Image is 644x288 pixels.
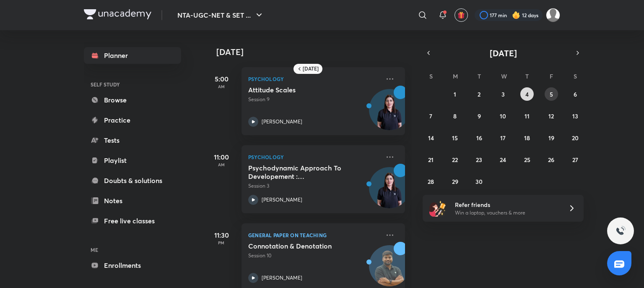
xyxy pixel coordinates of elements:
[448,175,462,188] button: September 29, 2025
[524,134,530,142] abbr: September 18, 2025
[455,209,558,217] p: Win a laptop, vouchers & more
[545,87,558,101] button: September 5, 2025
[496,87,510,101] button: September 3, 2025
[84,9,151,19] img: Company Logo
[429,72,433,80] abbr: Sunday
[615,226,626,236] img: ttu
[84,243,181,257] h6: ME
[205,74,238,84] h5: 5:00
[453,112,457,120] abbr: September 8, 2025
[248,252,380,259] p: Session 10
[248,164,353,181] h5: Psychodynamic Approach To Developement : Freud & Erikson
[303,65,319,72] h6: [DATE]
[452,156,458,164] abbr: September 22, 2025
[205,152,238,162] h5: 11:00
[84,192,181,209] a: Notes
[452,178,458,186] abbr: September 29, 2025
[574,72,577,80] abbr: Saturday
[248,182,380,190] p: Session 3
[424,131,438,144] button: September 14, 2025
[478,72,481,80] abbr: Tuesday
[548,134,554,142] abbr: September 19, 2025
[448,153,462,166] button: September 22, 2025
[455,200,558,209] h6: Refer friends
[369,172,410,212] img: Avatar
[520,153,534,166] button: September 25, 2025
[473,153,486,166] button: September 23, 2025
[454,8,468,22] button: avatar
[500,112,506,120] abbr: September 10, 2025
[550,90,553,98] abbr: September 5, 2025
[501,72,507,80] abbr: Wednesday
[524,156,530,164] abbr: September 25, 2025
[476,156,482,164] abbr: September 23, 2025
[428,134,434,142] abbr: September 14, 2025
[476,134,482,142] abbr: September 16, 2025
[84,77,181,92] h6: SELF STUDY
[520,131,534,144] button: September 18, 2025
[248,86,353,94] h5: Attitude Scales
[262,274,302,282] p: [PERSON_NAME]
[424,153,438,166] button: September 21, 2025
[424,175,438,188] button: September 28, 2025
[452,134,458,142] abbr: September 15, 2025
[448,109,462,123] button: September 8, 2025
[478,90,480,98] abbr: September 2, 2025
[84,152,181,169] a: Playlist
[262,118,302,126] p: [PERSON_NAME]
[473,87,486,101] button: September 2, 2025
[448,131,462,144] button: September 15, 2025
[572,156,578,164] abbr: September 27, 2025
[548,112,554,120] abbr: September 12, 2025
[496,109,510,123] button: September 10, 2025
[248,74,380,84] p: Psychology
[548,156,554,164] abbr: September 26, 2025
[473,175,486,188] button: September 30, 2025
[448,87,462,101] button: September 1, 2025
[545,131,558,144] button: September 19, 2025
[473,131,486,144] button: September 16, 2025
[424,109,438,123] button: September 7, 2025
[574,90,577,98] abbr: September 6, 2025
[84,9,151,21] a: Company Logo
[248,152,380,162] p: Psychology
[525,112,530,120] abbr: September 11, 2025
[569,131,582,144] button: September 20, 2025
[428,178,434,186] abbr: September 28, 2025
[84,47,181,64] a: Planner
[512,11,520,19] img: streak
[205,162,238,167] p: AM
[496,153,510,166] button: September 24, 2025
[525,90,529,98] abbr: September 4, 2025
[205,84,238,89] p: AM
[216,47,413,57] h4: [DATE]
[457,11,465,19] img: avatar
[172,7,269,24] button: NTA-UGC-NET & SET ...
[490,47,517,59] span: [DATE]
[500,156,506,164] abbr: September 24, 2025
[520,87,534,101] button: September 4, 2025
[434,47,572,59] button: [DATE]
[248,230,380,240] p: General Paper on Teaching
[478,112,481,120] abbr: September 9, 2025
[248,96,380,103] p: Session 9
[550,72,553,80] abbr: Friday
[84,112,181,128] a: Practice
[205,240,238,245] p: PM
[569,109,582,123] button: September 13, 2025
[546,8,560,22] img: Atia khan
[429,200,446,217] img: referral
[572,134,579,142] abbr: September 20, 2025
[501,90,505,98] abbr: September 3, 2025
[84,172,181,189] a: Doubts & solutions
[520,109,534,123] button: September 11, 2025
[248,242,353,250] h5: Connotation & Denotation
[572,112,578,120] abbr: September 13, 2025
[84,257,181,274] a: Enrollments
[569,153,582,166] button: September 27, 2025
[84,132,181,149] a: Tests
[545,153,558,166] button: September 26, 2025
[429,112,432,120] abbr: September 7, 2025
[496,131,510,144] button: September 17, 2025
[453,72,458,80] abbr: Monday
